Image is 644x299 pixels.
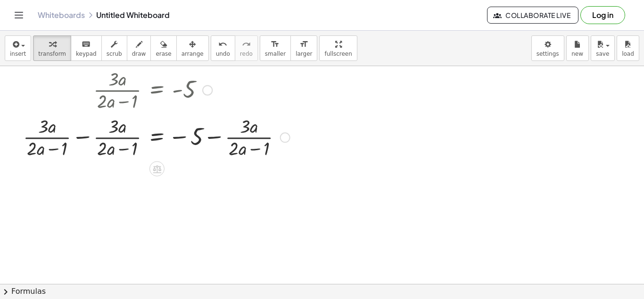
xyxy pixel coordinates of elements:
[271,39,280,50] i: format_size
[566,35,589,61] button: new
[182,51,204,57] span: arrange
[11,8,26,23] button: Toggle navigation
[211,35,235,61] button: undoundo
[531,35,564,61] button: settings
[38,10,85,20] a: Whiteboards
[235,35,258,61] button: redoredo
[33,35,71,61] button: transform
[622,51,634,57] span: load
[38,51,66,57] span: transform
[299,39,308,50] i: format_size
[10,51,26,57] span: insert
[537,51,559,57] span: settings
[156,51,171,57] span: erase
[265,51,286,57] span: smaller
[107,51,122,57] span: scrub
[149,161,165,176] div: Apply the same math to both sides of the equation
[101,35,127,61] button: scrub
[617,35,639,61] button: load
[596,51,609,57] span: save
[260,35,291,61] button: format_sizesmaller
[580,6,625,24] button: Log in
[296,51,312,57] span: larger
[242,39,251,50] i: redo
[218,39,227,50] i: undo
[132,51,146,57] span: draw
[76,51,97,57] span: keypad
[240,51,253,57] span: redo
[571,51,583,57] span: new
[216,51,230,57] span: undo
[82,39,91,50] i: keyboard
[495,11,570,19] span: Collaborate Live
[324,51,352,57] span: fullscreen
[319,35,357,61] button: fullscreen
[150,35,176,61] button: erase
[127,35,151,61] button: draw
[176,35,209,61] button: arrange
[5,35,31,61] button: insert
[487,7,578,24] button: Collaborate Live
[591,35,615,61] button: save
[290,35,317,61] button: format_sizelarger
[71,35,102,61] button: keyboardkeypad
